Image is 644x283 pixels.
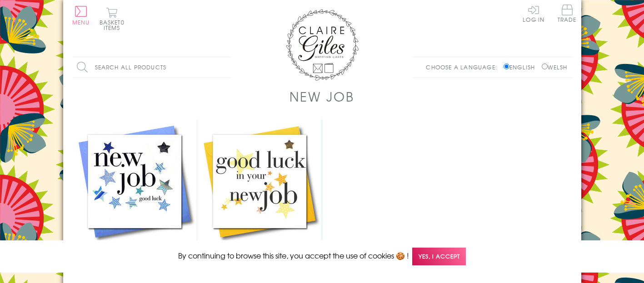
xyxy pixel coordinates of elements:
[222,57,231,78] input: Search
[523,5,544,22] a: Log In
[542,63,568,71] label: Welsh
[72,119,197,277] a: New Job Card, Blue Stars, Good Luck, padded star embellished £3.50 Add to Basket
[504,63,539,71] label: English
[104,18,125,32] span: 0 items
[72,18,90,26] span: Menu
[558,5,577,24] a: Trade
[426,63,502,71] p: Choose a language:
[412,248,466,265] span: Yes, I accept
[72,6,90,25] button: Menu
[558,5,577,22] span: Trade
[290,87,354,106] h1: New Job
[197,119,322,277] a: New Job Card, Good Luck, Embellished with a padded star £3.50 Add to Basket
[100,7,125,30] button: Basket0 items
[197,119,322,244] img: New Job Card, Good Luck, Embellished with a padded star
[72,119,197,244] img: New Job Card, Blue Stars, Good Luck, padded star embellished
[542,63,548,69] input: Welsh
[72,57,231,78] input: Search all products
[504,63,509,69] input: English
[286,9,359,81] img: Claire Giles Greetings Cards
